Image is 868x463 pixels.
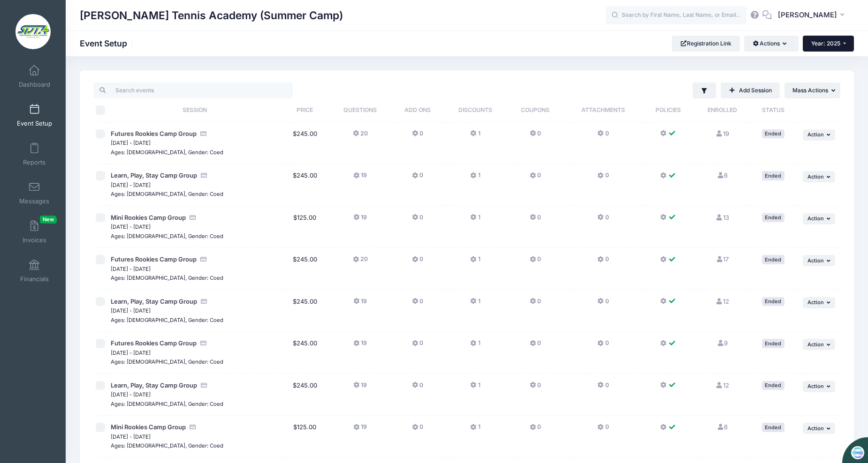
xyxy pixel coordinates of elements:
[281,290,328,332] td: $245.00
[530,255,541,269] button: 0
[412,213,423,227] button: 0
[12,138,57,171] a: Reports
[521,106,549,113] span: Coupons
[353,297,367,311] button: 19
[111,381,197,389] span: Learn, Play, Stay Camp Group
[353,255,368,269] button: 20
[715,130,729,137] a: 19
[715,214,729,221] a: 13
[803,423,836,434] button: Action
[12,216,57,248] a: InvoicesNew
[412,129,423,143] button: 0
[80,38,135,48] h1: Event Setup
[200,382,207,388] i: Accepting Credit Card Payments
[111,214,186,221] span: Mini Rookies Camp Group
[281,122,328,164] td: $245.00
[20,275,49,283] span: Financials
[111,130,197,137] span: Futures Rookies Camp Group
[803,255,836,266] button: Action
[111,298,197,305] span: Learn, Play, Stay Camp Group
[715,298,729,305] a: 12
[530,423,541,436] button: 0
[470,423,480,436] button: 1
[803,339,836,350] button: Action
[597,381,609,395] button: 0
[189,424,196,430] i: Accepting Credit Card Payments
[716,172,728,179] a: 6
[111,224,151,230] small: [DATE] - [DATE]
[762,297,784,306] div: Ended
[281,374,328,416] td: $245.00
[353,339,367,352] button: 19
[470,213,480,227] button: 1
[530,171,541,185] button: 0
[200,299,207,305] i: Accepting Credit Card Payments
[19,197,49,205] span: Messages
[404,106,431,113] span: Add Ons
[762,255,784,264] div: Ended
[716,423,728,431] a: 6
[470,129,480,143] button: 1
[792,87,828,94] span: Mass Actions
[744,36,798,52] button: Actions
[111,266,151,272] small: [DATE] - [DATE]
[597,171,609,185] button: 0
[530,297,541,311] button: 0
[470,297,480,311] button: 1
[597,255,609,269] button: 0
[807,173,824,180] span: Action
[803,297,836,308] button: Action
[807,383,824,389] span: Action
[807,215,824,222] span: Action
[281,248,328,290] td: $245.00
[111,401,223,407] small: Ages: [DEMOGRAPHIC_DATA], Gender: Coed
[762,423,784,432] div: Ended
[563,98,643,122] th: Attachments
[530,381,541,395] button: 0
[715,381,729,389] a: 12
[189,215,196,221] i: Accepting Credit Card Payments
[762,381,784,390] div: Ended
[412,423,423,436] button: 0
[343,106,377,113] span: Questions
[784,82,840,98] button: Mass Actions
[443,98,508,122] th: Discounts
[353,423,367,436] button: 19
[281,416,328,458] td: $125.00
[12,177,57,209] a: Messages
[581,106,625,113] span: Attachments
[93,82,293,98] input: Search events
[353,171,367,185] button: 19
[108,98,282,122] th: Session
[803,129,836,141] button: Action
[778,10,837,20] span: [PERSON_NAME]
[23,236,46,244] span: Invoices
[80,5,343,26] h1: [PERSON_NAME] Tennis Academy (Summer Camp)
[811,40,840,47] span: Year: 2025
[470,339,480,352] button: 1
[353,213,367,227] button: 19
[597,339,609,352] button: 0
[530,213,541,227] button: 0
[111,358,223,365] small: Ages: [DEMOGRAPHIC_DATA], Gender: Coed
[716,255,729,263] a: 17
[17,119,52,127] span: Event Setup
[281,98,328,122] th: Price
[199,340,207,346] i: Accepting Credit Card Payments
[470,171,480,185] button: 1
[807,257,824,264] span: Action
[803,381,836,392] button: Action
[15,14,51,49] img: Stephen Diaz Tennis Academy (Summer Camp)
[111,317,223,323] small: Ages: [DEMOGRAPHIC_DATA], Gender: Coed
[111,307,151,314] small: [DATE] - [DATE]
[530,339,541,352] button: 0
[597,297,609,311] button: 0
[762,213,784,222] div: Ended
[200,172,207,179] i: Accepting Credit Card Payments
[19,81,50,89] span: Dashboard
[23,158,46,166] span: Reports
[111,149,223,156] small: Ages: [DEMOGRAPHIC_DATA], Gender: Coed
[12,60,57,93] a: Dashboard
[111,172,197,179] span: Learn, Play, Stay Camp Group
[693,98,751,122] th: Enrolled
